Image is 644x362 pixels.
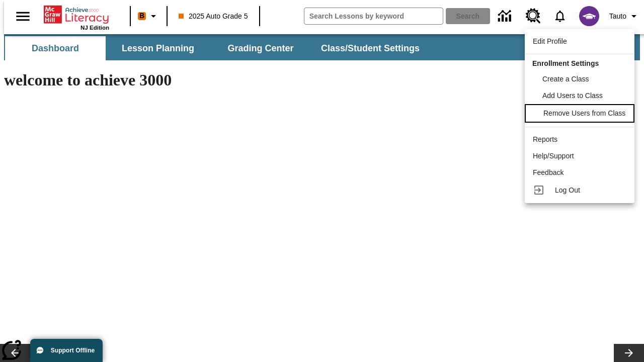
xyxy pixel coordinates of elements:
[533,135,557,143] span: Reports
[532,59,599,67] span: Enrollment Settings
[542,92,603,100] span: Add Users to Class
[533,37,567,45] span: Edit Profile
[555,186,580,194] span: Log Out
[542,75,589,83] span: Create a Class
[533,152,574,160] span: Help/Support
[533,168,563,176] span: Feedback
[543,109,625,117] span: Remove Users from Class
